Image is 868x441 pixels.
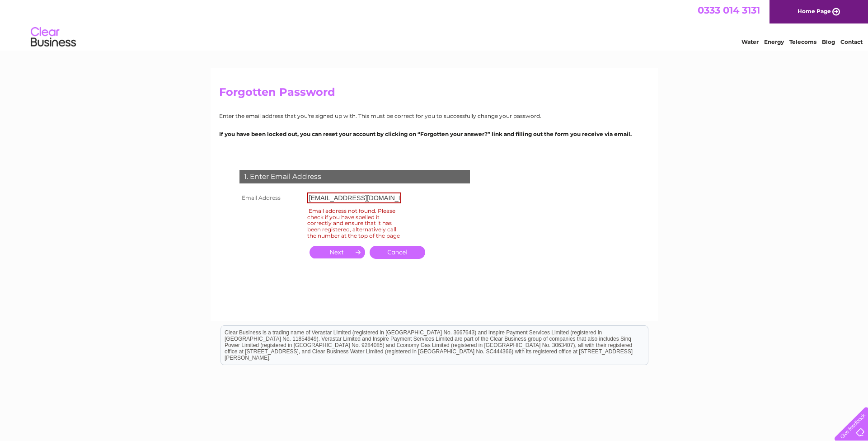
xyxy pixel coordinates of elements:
a: Energy [764,38,784,45]
img: logo.png [30,23,76,51]
th: Email Address [237,190,305,206]
a: Cancel [370,246,425,259]
p: Enter the email address that you're signed up with. This must be correct for you to successfully ... [219,112,649,120]
div: 1. Enter Email Address [239,170,470,183]
a: 0333 014 3131 [698,5,760,16]
div: Clear Business is a trading name of Verastar Limited (registered in [GEOGRAPHIC_DATA] No. 3667643... [221,5,648,44]
a: Water [741,38,759,45]
a: Blog [822,38,835,45]
a: Telecoms [789,38,816,45]
p: If you have been locked out, you can reset your account by clicking on “Forgotten your answer?” l... [219,130,649,138]
h2: Forgotten Password [219,86,649,103]
div: Email address not found. Please check if you have spelled it correctly and ensure that it has bee... [307,206,401,240]
a: Contact [840,38,863,45]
